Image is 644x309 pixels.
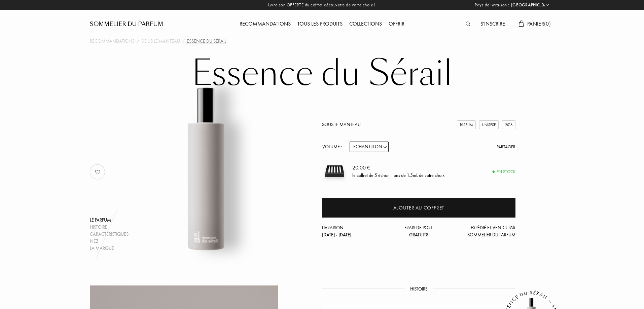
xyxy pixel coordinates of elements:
[466,22,470,26] img: search_icn.svg
[346,20,385,29] div: Collections
[467,232,515,238] span: Sommelier du Parfum
[137,38,139,45] div: /
[141,38,180,45] a: Sous le Manteau
[479,120,499,129] div: Unisexe
[294,20,346,29] div: Tous les produits
[322,159,347,184] img: sample box
[182,38,185,45] div: /
[352,164,444,172] div: 20,00 €
[90,38,135,45] a: Recommandations
[477,20,508,29] div: S'inscrire
[502,120,515,129] div: 2016
[90,217,129,224] div: Le parfum
[90,231,129,238] div: Caractéristiques
[451,224,515,238] div: Expédié et vendu par
[457,120,476,129] div: Parfum
[154,55,490,92] h1: Essence du Sérail
[322,142,346,152] div: Volume :
[90,224,129,231] div: Histoire
[527,20,551,27] span: Panier ( 0 )
[497,144,515,150] div: Partager
[236,20,294,27] a: Recommandations
[236,20,294,29] div: Recommandations
[409,232,428,238] span: Gratuits
[477,20,508,27] a: S'inscrire
[294,20,346,27] a: Tous les produits
[387,224,451,238] div: Frais de port
[90,238,129,245] div: Nez
[385,20,408,27] a: Offrir
[123,85,289,252] img: Essence du Sérail Sous le Manteau
[187,38,226,45] div: Essence du Sérail
[346,20,385,27] a: Collections
[475,2,509,8] span: Pays de livraison :
[91,165,104,179] img: no_like_p.png
[322,224,387,238] div: Livraison
[90,245,129,252] div: La marque
[322,232,351,238] span: [DATE] - [DATE]
[322,121,361,127] a: Sous le Manteau
[90,20,163,28] a: Sommelier du Parfum
[393,204,444,212] div: Ajouter au coffret
[518,21,524,27] img: cart.svg
[493,168,515,175] div: En stock
[352,172,444,179] div: le coffret de 5 échantillons de 1.5mL de votre choix
[385,20,408,29] div: Offrir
